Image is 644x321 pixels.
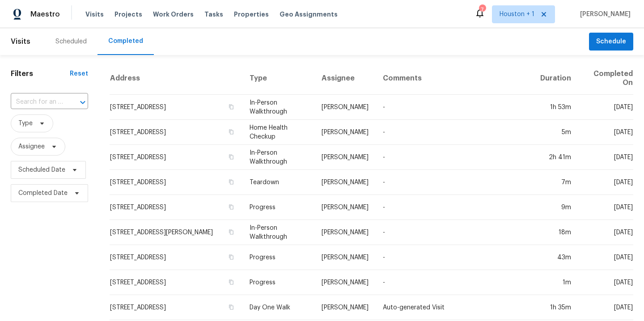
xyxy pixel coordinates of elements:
td: [PERSON_NAME] [314,120,376,145]
td: [DATE] [578,195,633,220]
h1: Filters [11,69,70,78]
span: Projects [114,10,142,19]
div: Scheduled [55,37,87,46]
td: 43m [533,245,578,270]
span: Type [18,119,33,128]
button: Copy Address [227,303,235,311]
td: 2h 41m [533,145,578,170]
td: [DATE] [578,170,633,195]
td: [STREET_ADDRESS] [110,245,242,270]
button: Copy Address [227,203,235,211]
span: Geo Assignments [280,10,338,19]
span: Schedule [596,36,626,47]
td: [PERSON_NAME] [314,245,376,270]
span: Maestro [30,10,60,19]
td: In-Person Walkthrough [242,145,314,170]
span: Visits [85,10,104,19]
span: Properties [234,10,269,19]
td: Home Health Checkup [242,120,314,145]
span: Tasks [204,11,223,17]
button: Copy Address [227,278,235,286]
td: [DATE] [578,270,633,295]
td: Progress [242,195,314,220]
td: [DATE] [578,220,633,245]
td: [PERSON_NAME] [314,170,376,195]
div: 7 [479,5,485,14]
td: [STREET_ADDRESS] [110,95,242,120]
td: [DATE] [578,245,633,270]
td: [PERSON_NAME] [314,270,376,295]
td: Progress [242,245,314,270]
td: [PERSON_NAME] [314,220,376,245]
span: Visits [11,32,30,51]
td: [DATE] [578,120,633,145]
td: - [376,195,533,220]
td: 1m [533,270,578,295]
input: Search for an address... [11,95,63,109]
td: Teardown [242,170,314,195]
td: 18m [533,220,578,245]
td: [PERSON_NAME] [314,95,376,120]
button: Open [76,96,89,109]
button: Schedule [589,33,633,51]
th: Duration [533,62,578,95]
td: In-Person Walkthrough [242,220,314,245]
td: - [376,220,533,245]
th: Assignee [314,62,376,95]
th: Address [110,62,242,95]
td: - [376,270,533,295]
td: 1h 53m [533,95,578,120]
div: Completed [108,37,143,46]
span: Scheduled Date [18,165,65,174]
th: Completed On [578,62,633,95]
td: - [376,245,533,270]
div: Reset [70,69,88,78]
td: [STREET_ADDRESS] [110,170,242,195]
td: - [376,95,533,120]
button: Copy Address [227,228,235,236]
td: [STREET_ADDRESS] [110,120,242,145]
span: Houston + 1 [500,10,534,19]
td: [STREET_ADDRESS] [110,145,242,170]
td: [STREET_ADDRESS][PERSON_NAME] [110,220,242,245]
td: [STREET_ADDRESS] [110,295,242,320]
span: [PERSON_NAME] [576,10,631,19]
td: 1h 35m [533,295,578,320]
button: Copy Address [227,103,235,111]
th: Comments [376,62,533,95]
td: [DATE] [578,295,633,320]
td: Auto-generated Visit [376,295,533,320]
td: 5m [533,120,578,145]
span: Completed Date [18,189,68,198]
td: Day One Walk [242,295,314,320]
td: [DATE] [578,145,633,170]
th: Type [242,62,314,95]
span: Work Orders [153,10,194,19]
td: - [376,120,533,145]
td: [STREET_ADDRESS] [110,195,242,220]
button: Copy Address [227,178,235,186]
td: 7m [533,170,578,195]
td: [PERSON_NAME] [314,145,376,170]
td: - [376,145,533,170]
button: Copy Address [227,153,235,161]
td: - [376,170,533,195]
td: In-Person Walkthrough [242,95,314,120]
span: Assignee [18,142,45,151]
td: 9m [533,195,578,220]
td: Progress [242,270,314,295]
td: [DATE] [578,95,633,120]
td: [PERSON_NAME] [314,295,376,320]
td: [PERSON_NAME] [314,195,376,220]
button: Copy Address [227,253,235,261]
button: Copy Address [227,128,235,136]
td: [STREET_ADDRESS] [110,270,242,295]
